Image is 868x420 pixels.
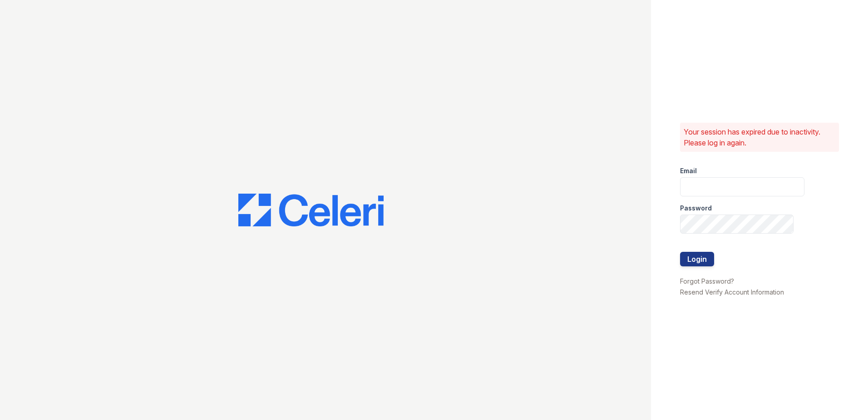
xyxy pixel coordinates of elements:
[680,277,734,285] a: Forgot Password?
[680,204,712,213] label: Password
[680,252,714,266] button: Login
[238,194,384,226] img: CE_Logo_Blue-a8612792a0a2168367f1c8372b55b34899dd931a85d93a1a3d3e32e68fde9ad4.png
[684,126,835,148] p: Your session has expired due to inactivity. Please log in again.
[680,288,784,296] a: Resend Verify Account Information
[680,166,697,175] label: Email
